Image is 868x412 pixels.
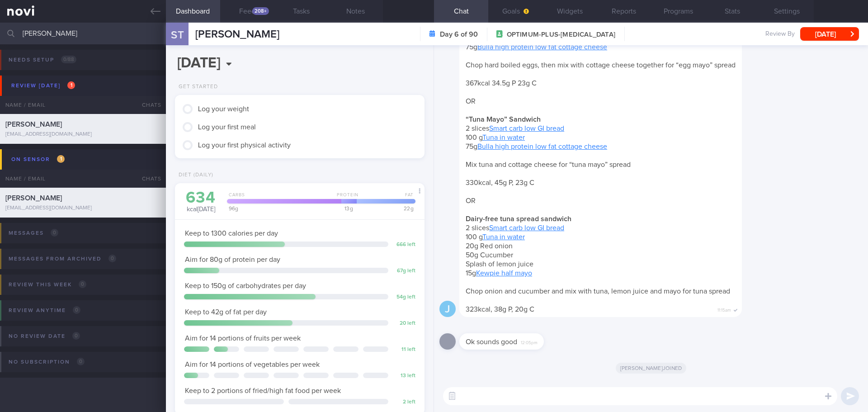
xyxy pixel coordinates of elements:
[466,80,537,87] span: 367kcal 34.5g P 23g C
[393,268,415,275] div: 67 g left
[800,27,859,41] button: [DATE]
[51,229,58,237] span: 0
[185,256,280,263] span: Aim for 80g of protein per day
[466,98,476,105] span: OR
[466,143,607,150] span: 75g
[72,332,80,340] span: 0
[466,134,525,141] span: 100 g
[466,43,607,51] span: 75g
[765,30,795,38] span: Review By
[466,125,564,132] span: 2 slices
[521,337,538,346] span: 12:05pm
[61,56,76,63] span: 0 / 88
[507,30,615,39] span: OPTIMUM-PLUS-[MEDICAL_DATA]
[185,282,306,289] span: Keep to 150g of carbohydrates per day
[440,30,478,39] strong: Day 6 of 90
[489,224,564,232] a: Smart carb low GI bread
[616,363,687,374] span: [PERSON_NAME] joined
[6,227,61,239] div: Messages
[393,399,415,406] div: 2 left
[184,190,218,214] div: kcal [DATE]
[717,305,731,313] span: 11:15am
[175,172,213,179] div: Diet (Daily)
[393,242,415,248] div: 666 left
[393,373,415,379] div: 13 left
[466,197,476,204] span: OR
[5,131,160,138] div: [EMAIL_ADDRESS][DOMAIN_NAME]
[185,230,278,237] span: Keep to 1300 calories per day
[195,29,279,40] span: [PERSON_NAME]
[5,194,62,202] span: [PERSON_NAME]
[393,320,415,327] div: 20 left
[476,270,532,277] a: Kewpie half mayo
[6,279,89,291] div: Review this week
[185,387,341,394] span: Keep to 2 portions of fried/high fat food per week
[6,356,87,368] div: No subscription
[224,206,341,211] div: 96 g
[6,253,118,265] div: Messages from Archived
[482,134,525,141] a: Tuna in water
[354,206,415,211] div: 22 g
[73,306,80,314] span: 0
[79,280,86,288] span: 0
[393,346,415,353] div: 11 left
[5,205,160,212] div: [EMAIL_ADDRESS][DOMAIN_NAME]
[224,192,336,204] div: Carbs
[130,170,166,188] div: Chats
[466,224,564,232] span: 2 slices
[477,43,607,51] a: Bulla high protein low fat cottage cheese
[466,270,532,277] span: 15g
[9,153,67,166] div: On sensor
[466,215,571,223] strong: Dairy-free tuna spread sandwich
[67,81,75,89] span: 1
[185,308,267,316] span: Keep to 42g of fat per day
[482,233,525,241] a: Tuna in water
[6,54,79,66] div: Needs setup
[184,190,218,206] div: 634
[357,192,415,204] div: Fat
[9,80,77,92] div: Review [DATE]
[393,294,415,301] div: 54 g left
[252,7,269,15] div: 208+
[466,338,517,346] span: Ok sounds good
[466,288,730,295] span: Chop onion and cucumber and mix with tuna, lemon juice and mayo for tuna spread
[466,62,736,69] span: Chop hard boiled eggs, then mix with cottage cheese together for “egg mayo” spread
[466,306,534,313] span: 323kcal, 38g P, 20g C
[466,161,631,168] span: Mix tuna and cottage cheese for “tuna mayo” spread
[160,17,194,52] div: ST
[477,143,607,150] a: Bulla high protein low fat cottage cheese
[6,304,83,317] div: Review anytime
[108,255,116,262] span: 0
[77,358,85,365] span: 0
[439,301,456,317] div: J
[466,242,513,250] span: 20g Red onion
[185,335,301,342] span: Aim for 14 portions of fruits per week
[339,206,357,211] div: 13 g
[466,251,513,259] span: 50g Cucumber
[5,121,62,128] span: [PERSON_NAME]
[466,179,534,186] span: 330kcal, 45g P, 23g C
[6,330,82,342] div: No review date
[333,192,359,204] div: Protein
[57,155,65,163] span: 1
[466,233,525,241] span: 100 g
[466,260,533,268] span: Splash of lemon juice
[185,361,320,368] span: Aim for 14 portions of vegetables per week
[130,96,166,114] div: Chats
[466,116,541,123] strong: “Tuna Mayo” Sandwich
[489,125,564,132] a: Smart carb low GI bread
[175,84,218,90] div: Get Started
